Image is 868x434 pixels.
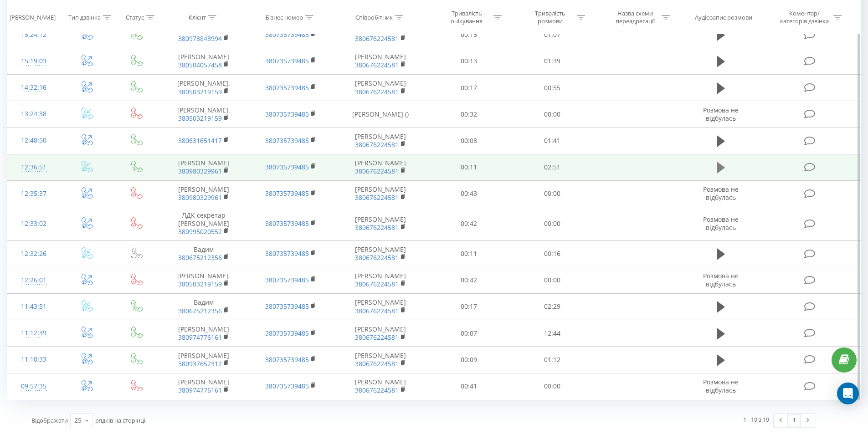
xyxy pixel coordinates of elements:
span: Розмова не відбулась [703,215,739,232]
a: 380735739485 [265,163,309,171]
div: 11:12:39 [16,324,51,342]
td: [PERSON_NAME]. [160,101,247,128]
td: 02:51 [511,154,594,180]
td: [PERSON_NAME] [334,128,427,154]
td: [PERSON_NAME] [334,240,427,267]
td: [PERSON_NAME] [334,347,427,373]
a: 380503219159 [178,280,222,288]
a: 380974776161 [178,333,222,342]
div: Статус [126,13,144,21]
td: [PERSON_NAME] () [334,101,427,128]
div: 25 [74,416,82,425]
td: [PERSON_NAME] [334,48,427,74]
div: Open Intercom Messenger [837,383,859,404]
td: 00:07 [427,320,511,347]
td: 00:41 [427,373,511,399]
div: Назва схеми переадресації [611,10,659,25]
a: 380980329961 [178,193,222,202]
a: 380974776161 [178,386,222,394]
td: [PERSON_NAME]. [160,267,247,293]
a: 380735739485 [265,189,309,198]
td: 00:11 [427,240,511,267]
td: [PERSON_NAME] [334,75,427,101]
a: 380676224581 [355,280,399,288]
div: 14:32:16 [16,79,51,97]
div: 12:33:02 [16,215,51,233]
a: 380503219159 [178,87,222,96]
td: [PERSON_NAME]. [160,75,247,101]
a: 380676224581 [355,167,399,175]
div: Тип дзвінка [68,13,101,21]
td: 00:17 [427,75,511,101]
a: 380735739485 [265,302,309,311]
a: 380504057458 [178,61,222,69]
td: 00:42 [427,267,511,293]
a: 380995020552 [178,227,222,236]
a: 380735739485 [265,136,309,145]
div: Тривалість очікування [442,10,491,25]
a: 380676224581 [355,87,399,96]
td: [PERSON_NAME] [334,207,427,241]
div: 12:35:37 [16,185,51,203]
div: 11:43:51 [16,298,51,316]
td: 02:29 [511,293,594,320]
td: 00:00 [511,267,594,293]
td: 00:16 [511,240,594,267]
td: 00:32 [427,101,511,128]
td: 12:44 [511,320,594,347]
td: [PERSON_NAME] [160,154,247,180]
td: 00:55 [511,75,594,101]
td: 00:00 [511,373,594,399]
a: 380735739485 [265,30,309,39]
a: 380676224581 [355,61,399,69]
td: [PERSON_NAME] [160,373,247,399]
td: 00:08 [427,128,511,154]
td: 01:12 [511,347,594,373]
div: 13:24:38 [16,105,51,123]
div: 09:57:35 [16,378,51,395]
td: [PERSON_NAME] [160,48,247,74]
a: 380735739485 [265,276,309,284]
td: 00:17 [427,293,511,320]
div: 11:10:33 [16,351,51,368]
div: 12:32:26 [16,245,51,263]
span: Розмова не відбулась [703,106,739,123]
td: 00:13 [427,48,511,74]
td: Вадим [160,240,247,267]
td: 00:42 [427,207,511,241]
a: 380676224581 [355,223,399,232]
a: 380676224581 [355,193,399,202]
div: Співробітник [355,13,393,21]
a: 380676224581 [355,253,399,262]
td: 00:00 [511,207,594,241]
a: 380735739485 [265,249,309,258]
td: [PERSON_NAME] [160,347,247,373]
a: 380676224581 [355,34,399,43]
a: 380735739485 [265,382,309,390]
div: 15:19:03 [16,52,51,70]
div: Аудіозапис розмови [695,13,752,21]
div: Тривалість розмови [526,10,575,25]
a: 380735739485 [265,329,309,337]
a: 380735739485 [265,219,309,228]
td: [PERSON_NAME] [160,320,247,347]
a: 380735739485 [265,56,309,65]
a: 380631651417 [178,136,222,145]
td: 01:41 [511,128,594,154]
span: Розмова не відбулась [703,378,739,394]
a: 380676224581 [355,140,399,149]
span: Розмова не відбулась [703,185,739,202]
a: 380675212356 [178,306,222,315]
td: [PERSON_NAME] [334,180,427,207]
span: рядків на сторінці [95,416,145,424]
div: 12:36:51 [16,158,51,176]
a: 380980329961 [178,167,222,175]
td: ЛДК секретар [PERSON_NAME] [160,207,247,241]
td: [PERSON_NAME] [160,180,247,207]
td: 00:00 [511,180,594,207]
td: 00:00 [511,101,594,128]
div: 1 - 19 з 19 [743,415,769,424]
td: 00:15 [427,21,511,48]
td: [PERSON_NAME] [334,267,427,293]
span: Відображати [31,416,68,424]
